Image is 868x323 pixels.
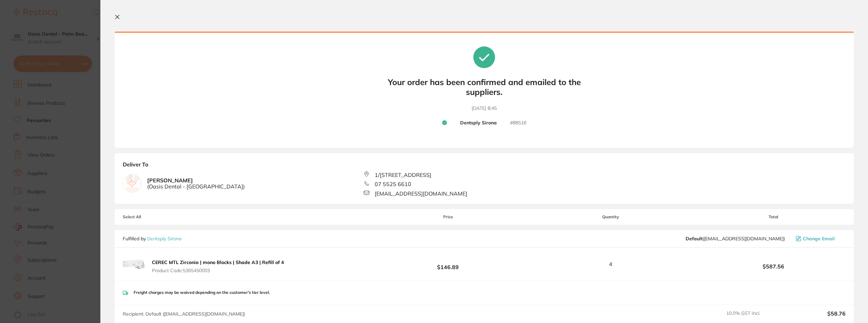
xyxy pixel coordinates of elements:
b: [PERSON_NAME] [147,177,245,190]
span: Price [376,215,520,219]
span: ( Oasis Dental - [GEOGRAPHIC_DATA] ) [147,183,245,189]
p: Fulfilled by [123,236,181,241]
b: Deliver To [123,161,846,171]
output: $58.76 [789,310,846,317]
span: Change Email [803,236,835,241]
span: 07 5525 6610 [375,181,411,187]
b: Your order has been confirmed and emailed to the suppliers. [382,77,586,97]
small: # 88516 [510,120,526,126]
span: 1/[STREET_ADDRESS] [375,172,431,178]
a: Dentsply Sirona [147,236,181,242]
img: empty.jpg [123,174,141,193]
span: Select All [123,215,191,219]
span: 10.0 % GST Incl. [726,310,783,317]
span: clientservices@dentsplysirona.com [686,236,785,241]
span: 4 [609,261,612,267]
span: Product Code: 5365450003 [152,268,284,273]
b: $587.56 [701,263,846,269]
b: $146.89 [376,258,520,270]
span: Recipient: Default ( [EMAIL_ADDRESS][DOMAIN_NAME] ) [123,311,245,317]
span: Quantity [520,215,701,219]
button: Change Email [794,236,846,242]
b: Dentsply Sirona [460,120,497,126]
b: CEREC MTL Zirconia | mono Blocks | Shade A3 | Refill of 4 [152,259,284,265]
img: MGdsaW9ncg [123,253,144,275]
p: Freight charges may be waived depending on the customer's tier level. [134,290,270,295]
span: Total [701,215,846,219]
span: [EMAIL_ADDRESS][DOMAIN_NAME] [375,190,467,197]
button: CEREC MTL Zirconia | mono Blocks | Shade A3 | Refill of 4 Product Code:5365450003 [150,259,286,274]
b: Default [686,236,703,242]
